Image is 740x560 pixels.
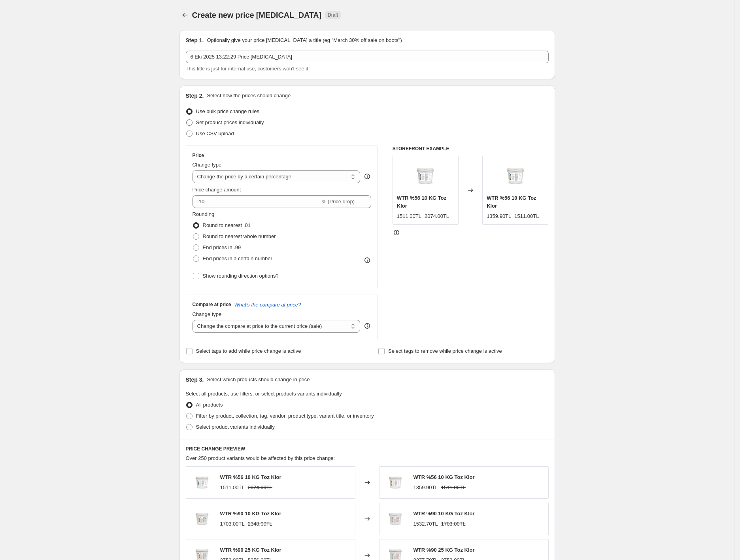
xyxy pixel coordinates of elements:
span: Select product variants individually [196,424,275,430]
button: What's the compare at price? [234,302,301,308]
span: Draft [328,12,338,18]
span: WTR %90 25 KG Toz Klor [413,547,475,553]
span: End prices in a certain number [203,255,272,261]
h3: Price [193,152,204,159]
strike: 2074.00TL [248,484,272,492]
h2: Step 1. [186,36,204,44]
span: Filter by product, collection, tag, vendor, product type, variant title, or inventory [196,413,374,419]
span: Set product prices individually [196,119,264,125]
button: Price change jobs [179,9,191,21]
span: Round to nearest whole number [203,233,276,239]
p: Optionally give your price [MEDICAL_DATA] a title (eg "March 30% off sale on boots") [207,36,402,44]
span: % (Price drop) [322,199,355,204]
span: Select tags to add while price change is active [196,348,301,354]
img: 0000305_wtr-56-10-kg-toz-klor_80x.png [500,160,531,192]
span: Price change amount [193,187,241,193]
input: -15 [193,195,320,208]
span: WTR %90 25 KG Toz Klor [220,547,281,553]
span: Round to nearest .01 [203,222,251,228]
p: Select how the prices should change [207,92,291,100]
span: This title is just for internal use, customers won't see it [186,66,308,72]
img: 0000305_wtr-56-10-kg-toz-klor_80x.png [383,471,407,494]
div: help [363,322,371,330]
span: WTR %56 10 KG Toz Klor [220,474,281,480]
div: 1703.00TL [220,520,245,528]
img: 0000307_wtr-90-10-kg-toz-klor_80x.png [383,507,407,531]
span: Use CSV upload [196,131,234,136]
strike: 1511.00TL [441,484,466,492]
div: 1359.90TL [413,484,438,492]
p: Select which products should change in price [207,376,310,384]
h2: Step 3. [186,376,204,384]
span: Rounding [193,211,215,217]
span: WTR %90 10 KG Toz Klor [220,511,281,516]
img: 0000305_wtr-56-10-kg-toz-klor_80x.png [410,160,441,192]
div: 1532.70TL [413,520,438,528]
span: Change type [193,162,222,168]
h3: Compare at price [193,301,231,308]
span: Select tags to remove while price change is active [388,348,502,354]
span: All products [196,402,223,408]
span: Select all products, use filters, or select products variants individually [186,391,342,397]
span: End prices in .99 [203,244,241,250]
h2: Step 2. [186,92,204,100]
span: WTR %56 10 KG Toz Klor [397,195,446,209]
input: 30% off holiday sale [186,51,549,63]
h6: STOREFRONT EXAMPLE [393,146,549,152]
span: WTR %56 10 KG Toz Klor [413,474,475,480]
strike: 1703.00TL [441,520,466,528]
span: Over 250 product variants would be affected by this price change: [186,455,335,461]
div: 1359.90TL [487,212,511,220]
img: 0000307_wtr-90-10-kg-toz-klor_80x.png [190,507,214,531]
span: Create new price [MEDICAL_DATA] [192,11,322,19]
span: Use bulk price change rules [196,108,259,114]
strike: 2074.00TL [425,212,449,220]
span: Change type [193,311,222,317]
strike: 2348.00TL [248,520,272,528]
img: 0000305_wtr-56-10-kg-toz-klor_80x.png [190,471,214,494]
h6: PRICE CHANGE PREVIEW [186,446,549,452]
div: 1511.00TL [220,484,245,492]
span: Show rounding direction options? [203,273,279,279]
div: 1511.00TL [397,212,421,220]
span: WTR %90 10 KG Toz Klor [413,511,475,516]
span: WTR %56 10 KG Toz Klor [487,195,536,209]
div: help [363,172,371,180]
strike: 1511.00TL [514,212,539,220]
